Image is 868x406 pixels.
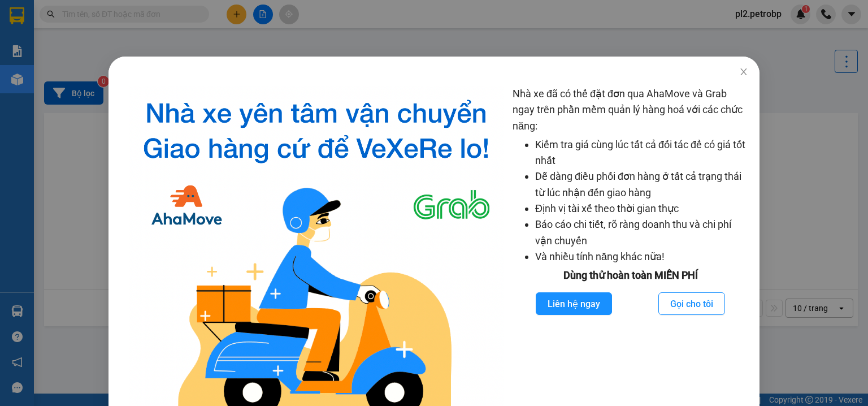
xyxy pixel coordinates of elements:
[535,137,748,169] li: Kiểm tra giá cùng lúc tất cả đối tác để có giá tốt nhất
[535,249,748,265] li: Và nhiều tính năng khác nữa!
[536,292,612,315] button: Liên hệ ngay
[728,57,759,88] button: Close
[535,201,748,217] li: Định vị tài xế theo thời gian thực
[513,267,748,283] div: Dùng thử hoàn toàn MIỄN PHÍ
[658,292,725,315] button: Gọi cho tôi
[535,169,748,201] li: Dễ dàng điều phối đơn hàng ở tất cả trạng thái từ lúc nhận đến giao hàng
[670,297,713,311] span: Gọi cho tôi
[548,297,600,311] span: Liên hệ ngay
[535,217,748,249] li: Báo cáo chi tiết, rõ ràng doanh thu và chi phí vận chuyển
[739,67,748,76] span: close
